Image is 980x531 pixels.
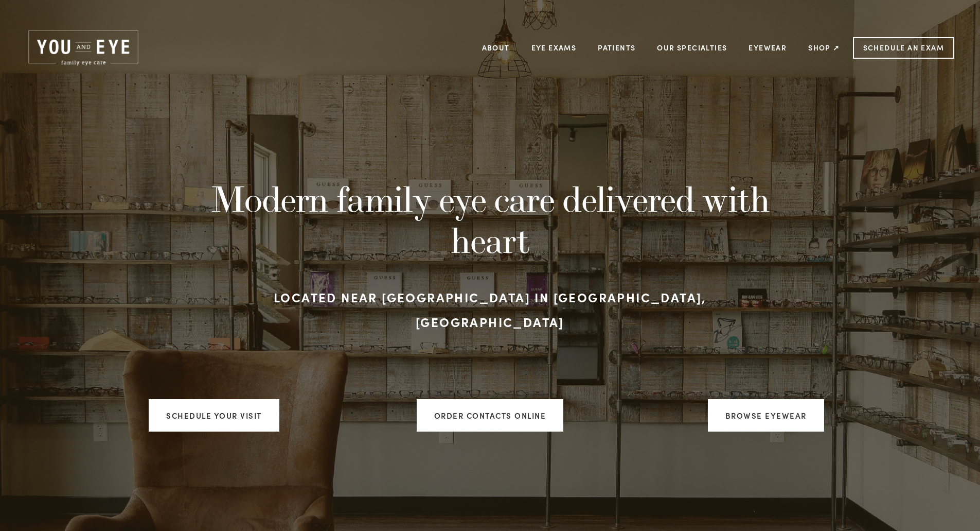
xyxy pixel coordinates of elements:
[531,40,577,56] a: Eye Exams
[657,43,727,53] a: Our Specialties
[708,399,824,432] a: Browse Eyewear
[598,40,635,56] a: Patients
[853,37,954,59] a: Schedule an Exam
[749,40,787,56] a: Eyewear
[808,40,840,56] a: Shop ↗
[417,399,564,432] a: ORDER CONTACTS ONLINE
[482,40,510,56] a: About
[26,28,141,67] img: Rochester, MN | You and Eye | Family Eye Care
[149,399,279,432] a: Schedule your visit
[207,178,773,261] h1: Modern family eye care delivered with heart
[274,288,710,330] strong: Located near [GEOGRAPHIC_DATA] in [GEOGRAPHIC_DATA], [GEOGRAPHIC_DATA]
